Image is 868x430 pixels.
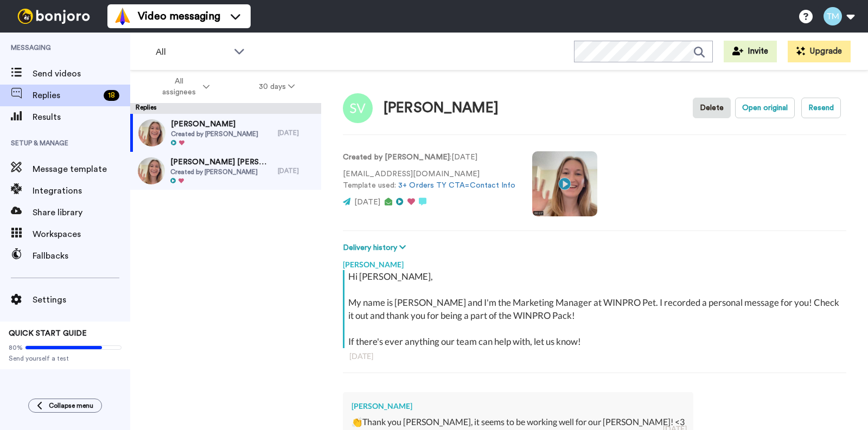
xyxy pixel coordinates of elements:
span: [DATE] [354,198,380,206]
span: Message template [33,163,130,176]
button: Delete [693,98,731,118]
span: 80% [9,343,23,352]
div: 👏Thank you [PERSON_NAME], it seems to be working well for our [PERSON_NAME]! <3 [352,416,685,428]
div: [DATE] [278,129,316,137]
img: bj-logo-header-white.svg [13,9,94,24]
button: Upgrade [788,41,851,62]
img: Image of Stacey Vugteveen [343,93,373,123]
img: vm-color.svg [114,8,131,25]
p: [EMAIL_ADDRESS][DOMAIN_NAME] Template used: [343,169,516,191]
img: c78aa702-2b8f-40c5-a8e3-67acf3177d5e-thumb.jpg [138,119,165,146]
div: [DATE] [278,166,316,175]
span: Share library [33,206,130,219]
span: Integrations [33,184,130,197]
a: [PERSON_NAME] [PERSON_NAME]Created by [PERSON_NAME][DATE] [130,152,321,190]
img: c78aa702-2b8f-40c5-a8e3-67acf3177d5e-thumb.jpg [138,157,165,184]
button: 30 days [234,77,320,97]
span: All assignees [157,76,201,98]
span: Send yourself a test [9,354,122,363]
span: [PERSON_NAME] [PERSON_NAME] [170,157,272,168]
div: [PERSON_NAME] [352,401,685,412]
span: Settings [33,293,130,306]
span: [PERSON_NAME] [171,119,258,130]
button: Collapse menu [28,399,102,413]
button: All assignees [132,72,234,102]
span: Send videos [33,67,130,80]
a: 3+ Orders TY CTA=Contact Info [398,182,515,189]
div: [DATE] [349,351,840,362]
div: [PERSON_NAME] [343,254,846,270]
button: Resend [801,98,841,118]
span: All [156,46,228,59]
span: QUICK START GUIDE [9,330,87,337]
div: Hi [PERSON_NAME], My name is [PERSON_NAME] and I'm the Marketing Manager at WINPRO Pet. I recorde... [348,270,844,348]
span: Replies [33,89,99,102]
span: Created by [PERSON_NAME] [171,130,258,138]
div: 18 [104,90,119,101]
button: Open original [735,98,795,118]
div: Replies [130,103,321,114]
strong: Created by [PERSON_NAME] [343,153,450,161]
span: Video messaging [138,9,220,24]
button: Delivery history [343,242,409,254]
span: Results [33,111,130,124]
button: Invite [724,41,777,62]
span: Created by [PERSON_NAME] [170,168,272,176]
span: Fallbacks [33,249,130,262]
div: [PERSON_NAME] [384,100,499,116]
span: Collapse menu [49,401,93,410]
span: Workspaces [33,228,130,241]
a: [PERSON_NAME]Created by [PERSON_NAME][DATE] [130,114,321,152]
p: : [DATE] [343,152,516,163]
